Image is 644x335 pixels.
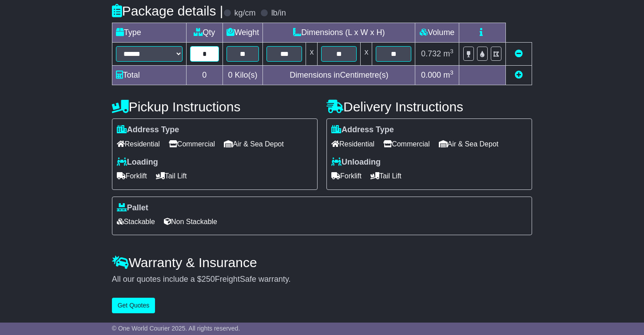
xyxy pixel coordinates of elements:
span: Forklift [331,169,362,183]
span: 250 [202,275,215,284]
a: Add new item [515,71,523,79]
span: Tail Lift [156,169,187,183]
sup: 3 [450,69,453,76]
td: Dimensions in Centimetre(s) [263,66,415,85]
h4: Package details | [112,4,223,18]
span: © One World Courier 2025. All rights reserved. [112,325,240,332]
a: Remove this item [515,49,523,58]
td: Kilo(s) [223,66,263,85]
td: Dimensions (L x W x H) [263,23,415,43]
label: Pallet [117,203,148,213]
span: Residential [331,137,374,151]
span: Forklift [117,169,147,183]
label: Unloading [331,158,381,167]
span: m [443,49,453,58]
span: Air & Sea Depot [224,137,284,151]
sup: 3 [450,48,453,55]
span: Commercial [383,137,429,151]
span: Non Stackable [164,215,217,229]
button: Get Quotes [112,298,155,313]
td: Volume [415,23,459,43]
h4: Pickup Instructions [112,99,318,114]
label: Address Type [331,125,394,135]
label: kg/cm [235,8,256,18]
label: lb/in [271,8,286,18]
span: 0.000 [421,71,441,79]
span: Stackable [117,215,155,229]
td: 0 [186,66,223,85]
span: 0 [228,71,233,79]
span: m [443,71,453,79]
h4: Delivery Instructions [326,99,532,114]
td: Type [112,23,186,43]
td: Qty [186,23,223,43]
span: Commercial [169,137,215,151]
h4: Warranty & Insurance [112,255,533,270]
td: Weight [223,23,263,43]
span: Air & Sea Depot [439,137,499,151]
td: Total [112,66,186,85]
td: x [306,43,318,66]
span: 0.732 [421,49,441,58]
label: Loading [117,158,158,167]
td: x [361,43,372,66]
label: Address Type [117,125,179,135]
div: All our quotes include a $ FreightSafe warranty. [112,275,533,284]
span: Residential [117,137,160,151]
span: Tail Lift [370,169,402,183]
